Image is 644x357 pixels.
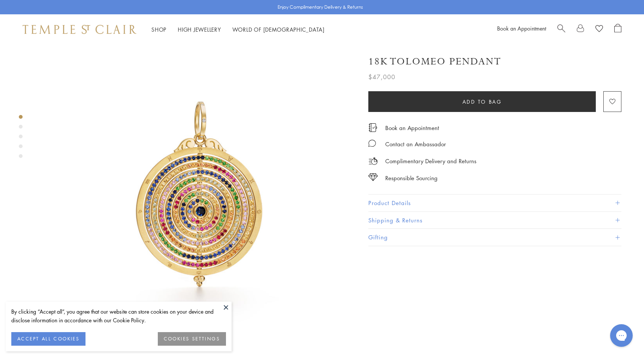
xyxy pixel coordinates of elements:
span: Add to bag [462,98,502,106]
img: icon_delivery.svg [368,156,378,166]
a: View Wishlist [595,24,603,35]
p: Complimentary Delivery and Returns [385,156,476,166]
div: By clicking “Accept all”, you agree that our website can store cookies on your device and disclos... [11,307,226,325]
button: Shipping & Returns [368,212,621,229]
a: ShopShop [151,26,166,33]
div: Contact an Ambassador [385,139,446,149]
div: Product gallery navigation [19,113,23,164]
a: World of [DEMOGRAPHIC_DATA]World of [DEMOGRAPHIC_DATA] [232,26,325,33]
h1: 18K Tolomeo Pendant [368,55,501,68]
a: Book an Appointment [385,124,439,132]
nav: Main navigation [151,25,325,34]
button: Product Details [368,195,621,211]
img: MessageIcon-01_2.svg [368,139,376,147]
button: Add to bag [368,91,596,112]
a: Book an Appointment [497,25,546,32]
a: High JewelleryHigh Jewellery [178,26,221,33]
button: COOKIES SETTINGS [158,332,226,346]
p: Enjoy Complimentary Delivery & Returns [278,3,363,11]
iframe: Gorgias live chat messenger [606,322,636,349]
a: Search [557,24,565,35]
button: Gifting [368,229,621,246]
img: icon_sourcing.svg [368,173,378,181]
img: icon_appointment.svg [368,123,377,132]
button: ACCEPT ALL COOKIES [11,332,85,346]
a: Open Shopping Bag [614,24,621,35]
img: Temple St. Clair [23,25,136,34]
span: $47,000 [368,72,395,82]
div: Responsible Sourcing [385,173,438,183]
